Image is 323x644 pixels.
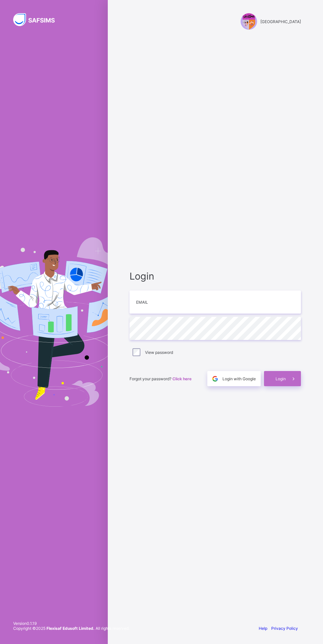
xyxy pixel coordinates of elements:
a: Privacy Policy [271,626,298,631]
span: Login [130,270,301,282]
span: Forgot your password? [130,376,191,381]
strong: Flexisaf Edusoft Limited. [46,626,95,631]
span: Version 0.1.19 [13,621,130,626]
img: google.396cfc9801f0270233282035f929180a.svg [211,375,219,383]
span: Copyright © 2025 All rights reserved. [13,626,130,631]
img: SAFSIMS Logo [13,13,63,26]
span: Login with Google [222,376,256,381]
span: [GEOGRAPHIC_DATA] [260,19,301,24]
a: Help [259,626,267,631]
span: Login [276,376,286,381]
a: Click here [172,376,191,381]
label: View password [145,350,173,355]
